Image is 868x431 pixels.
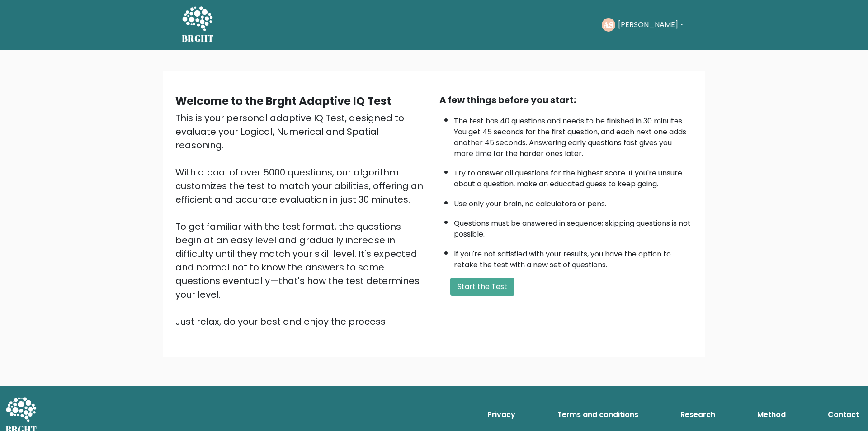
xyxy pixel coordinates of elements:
[175,94,391,109] b: Welcome to the Brght Adaptive IQ Test
[175,111,429,328] div: This is your personal adaptive IQ Test, designed to evaluate your Logical, Numerical and Spatial ...
[677,406,719,424] a: Research
[454,213,693,240] li: Questions must be answered in sequence; skipping questions is not possible.
[454,111,693,159] li: The test has 40 questions and needs to be finished in 30 minutes. You get 45 seconds for the firs...
[182,4,214,46] a: BRGHT
[484,406,519,424] a: Privacy
[454,194,693,209] li: Use only your brain, no calculators or pens.
[603,19,613,30] text: AS
[615,19,686,31] button: [PERSON_NAME]
[824,406,863,424] a: Contact
[182,33,214,44] h5: BRGHT
[454,163,693,189] li: Try to answer all questions for the highest score. If you're unsure about a question, make an edu...
[754,406,789,424] a: Method
[554,406,642,424] a: Terms and conditions
[454,244,693,270] li: If you're not satisfied with your results, you have the option to retake the test with a new set ...
[439,93,693,107] div: A few things before you start:
[450,278,514,296] button: Start the Test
